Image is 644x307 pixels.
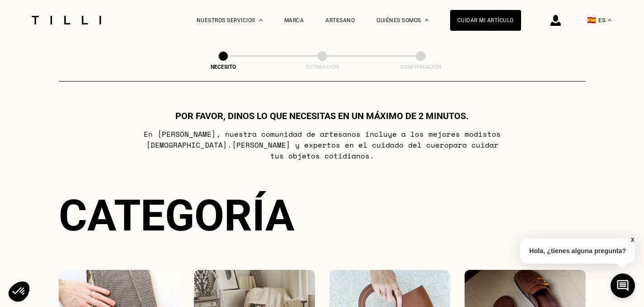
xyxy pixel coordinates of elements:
[520,238,635,264] p: Hola, ¿tienes alguna pregunta?
[425,19,428,21] img: Menú desplegable sobre
[284,17,304,24] a: Marca
[587,16,596,24] span: 🇪🇸
[259,19,263,21] img: Menú desplegable
[325,17,355,24] a: Artesano
[450,10,521,31] a: Cuidar mi artículo
[175,110,469,121] h1: Por favor, dinos lo que necesitas en un máximo de 2 minutos.
[608,19,611,21] img: menu déroulant
[143,129,501,161] p: En [PERSON_NAME], nuestra comunidad de artesanos incluye a los mejores modistos [DEMOGRAPHIC_DATA...
[59,190,586,241] div: Categoría
[277,64,367,70] div: Estimación
[28,16,104,24] img: Servicio de sastrería Tilli logo
[376,64,466,70] div: Confirmación
[628,235,637,245] button: X
[178,64,268,70] div: Necesito
[550,15,561,26] img: Icono de inicio de sesión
